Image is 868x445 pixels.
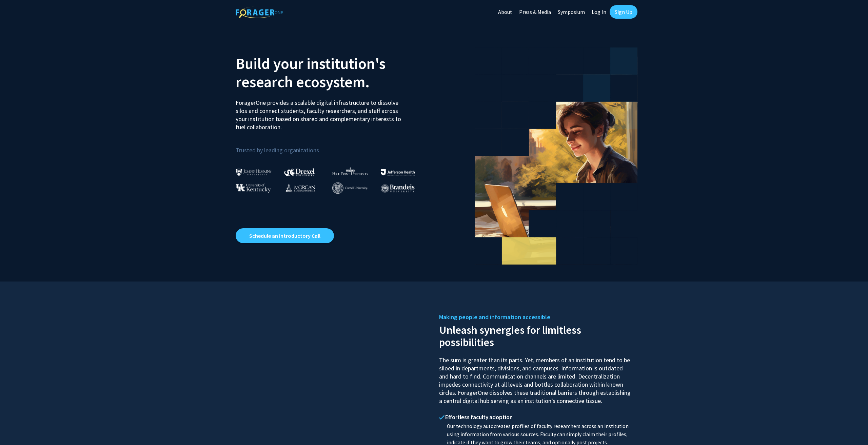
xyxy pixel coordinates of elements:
[236,183,271,193] img: University of Kentucky
[284,183,315,192] img: Morgan State University
[332,167,368,175] img: High Point University
[236,54,429,91] h2: Build your institution's research ecosystem.
[610,5,637,19] a: Sign Up
[332,182,368,194] img: Cornell University
[236,137,429,155] p: Trusted by leading organizations
[439,350,632,405] p: The sum is greater than its parts. Yet, members of an institution tend to be siloed in department...
[439,322,632,348] h2: Unleash synergies for limitless possibilities
[236,228,334,243] a: Opens in a new tab
[381,184,415,193] img: Brandeis University
[236,6,283,18] img: ForagerOne Logo
[236,94,406,131] p: ForagerOne provides a scalable digital infrastructure to dissolve silos and connect students, fac...
[284,168,315,176] img: Drexel University
[236,169,272,176] img: Johns Hopkins University
[439,414,632,421] h4: Effortless faculty adoption
[439,312,632,322] h5: Making people and information accessible
[381,169,415,176] img: Thomas Jefferson University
